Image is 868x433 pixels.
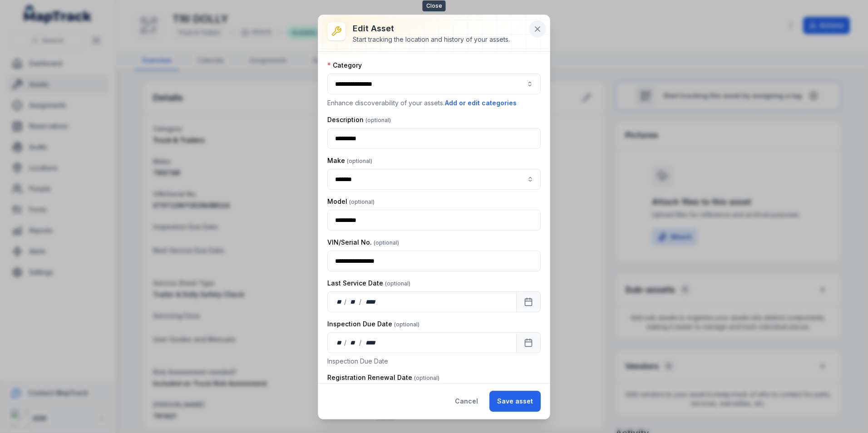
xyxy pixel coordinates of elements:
div: / [344,338,347,347]
p: Inspection Due Date [327,357,541,366]
label: VIN/Serial No. [327,238,399,247]
span: Close [423,0,446,11]
button: Calendar [516,332,541,353]
button: Calendar [516,291,541,312]
label: Registration Renewal Date [327,373,439,382]
div: month, [347,338,360,347]
div: year, [362,297,379,306]
label: Make [327,156,372,165]
label: Model [327,197,375,206]
button: Save asset [489,391,541,412]
div: year, [362,338,379,347]
p: Enhance discoverability of your assets. [327,98,541,108]
div: day, [335,338,344,347]
div: Start tracking the location and history of your assets. [353,35,510,44]
div: day, [335,297,344,306]
div: / [359,338,362,347]
label: Inspection Due Date [327,320,419,329]
h3: Edit asset [353,22,510,35]
div: / [359,297,362,306]
input: asset-edit:cf[8261eee4-602e-4976-b39b-47b762924e3f]-label [327,169,541,190]
label: Last Service Date [327,279,410,288]
label: Category [327,61,362,70]
div: / [344,297,347,306]
div: month, [347,297,360,306]
button: Cancel [447,391,486,412]
label: Description [327,115,391,124]
button: Add or edit categories [444,98,517,108]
